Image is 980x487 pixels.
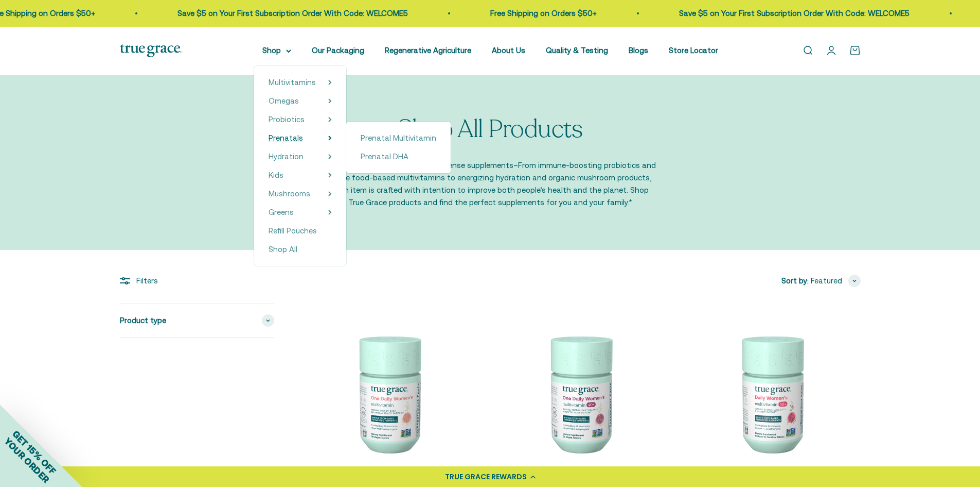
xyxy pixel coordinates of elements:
[269,95,332,107] summary: Omegas
[781,275,809,287] span: Sort by:
[262,44,291,57] summary: Shop
[269,188,332,200] summary: Mushrooms
[492,46,525,55] a: About Us
[269,115,305,124] span: Probiotics
[269,76,332,89] summary: Multivitamins
[361,133,436,142] span: Prenatal Multivitamin
[323,159,657,209] p: Explore our full range of nutrient-dense supplements–From immune-boosting probiotics and whole fo...
[269,78,316,87] span: Multivitamins
[299,304,478,483] img: We select ingredients that play a concrete role in true health, and we include them at effective ...
[269,113,305,126] a: Probiotics
[269,169,332,181] summary: Kids
[398,116,583,143] p: Shop All Products
[546,46,608,55] a: Quality & Testing
[269,243,332,256] a: Shop All
[120,314,166,327] span: Product type
[269,113,332,126] summary: Probiotics
[269,225,332,237] a: Refill Pouches
[269,152,304,161] span: Hydration
[669,46,718,55] a: Store Locator
[269,96,299,105] span: Omegas
[177,7,408,20] p: Save $5 on Your First Subscription Order With Code: WELCOME5
[490,304,669,483] img: Daily Multivitamin for Immune Support, Energy, Daily Balance, and Healthy Bone Support* Vitamin A...
[269,133,303,142] span: Prenatals
[2,435,51,485] span: YOUR ORDER
[269,76,316,89] a: Multivitamins
[269,226,317,235] span: Refill Pouches
[385,46,471,55] a: Regenerative Agriculture
[269,206,332,219] summary: Greens
[361,152,408,161] span: Prenatal DHA
[10,428,58,476] span: GET 15% OFF
[269,132,332,144] summary: Prenatals
[445,472,527,482] div: TRUE GRACE REWARDS
[269,245,297,254] span: Shop All
[269,132,303,144] a: Prenatals
[269,150,304,163] a: Hydration
[269,188,310,200] a: Mushrooms
[811,275,861,287] button: Featured
[361,150,436,163] a: Prenatal DHA
[269,169,283,181] a: Kids
[629,46,648,55] a: Blogs
[120,275,274,287] div: Filters
[269,95,299,107] a: Omegas
[269,150,332,163] summary: Hydration
[269,206,294,219] a: Greens
[269,189,310,198] span: Mushrooms
[811,275,842,287] span: Featured
[269,171,283,179] span: Kids
[120,304,274,337] summary: Product type
[679,7,910,20] p: Save $5 on Your First Subscription Order With Code: WELCOME5
[312,46,364,55] a: Our Packaging
[269,208,294,216] span: Greens
[361,132,436,144] a: Prenatal Multivitamin
[682,304,861,483] img: Daily Multivitamin for Energy, Longevity, Heart Health, & Memory Support* L-ergothioneine to supp...
[490,9,597,18] a: Free Shipping on Orders $50+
